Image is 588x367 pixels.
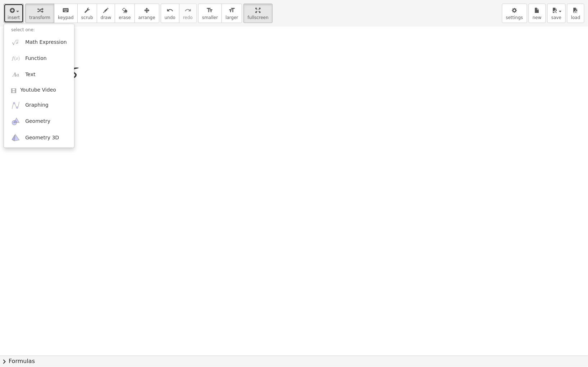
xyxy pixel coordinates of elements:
a: Geometry [4,113,74,130]
span: Graphing [25,102,49,109]
a: Text [4,67,74,83]
span: Youtube Video [20,87,56,94]
img: sqrt_x.png [11,38,20,47]
img: ggb-graphing.svg [11,101,20,110]
img: Aa.png [11,70,20,79]
li: select one: [4,26,74,34]
span: Text [25,71,35,78]
a: Function [4,50,74,66]
a: Youtube Video [4,83,74,97]
img: ggb-3d.svg [11,133,20,142]
img: f_x.png [11,54,20,63]
a: Geometry 3D [4,130,74,146]
span: Geometry [25,118,50,125]
span: Geometry 3D [25,134,59,141]
a: Math Expression [4,34,74,50]
span: Math Expression [25,39,67,46]
a: Graphing [4,97,74,113]
img: ggb-geometry.svg [11,117,20,126]
span: Function [25,55,47,62]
